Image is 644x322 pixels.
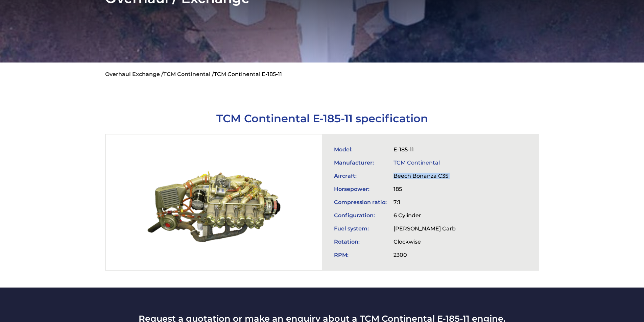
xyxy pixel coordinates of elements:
td: Configuration: [331,209,390,222]
a: TCM Continental / [163,71,214,77]
td: [PERSON_NAME] Carb [390,222,459,235]
td: 2300 [390,248,459,262]
td: Model: [331,143,390,156]
td: 7:1 [390,196,459,209]
a: TCM Continental [393,159,440,166]
td: Aircraft: [331,169,390,182]
td: Horsepower: [331,182,390,196]
td: Rotation: [331,235,390,248]
h1: TCM Continental E-185-11 specification [105,112,539,125]
td: 6 Cylinder [390,209,459,222]
td: Compression ratio: [331,196,390,209]
li: TCM Continental E-185-11 [214,71,282,77]
td: E-185-11 [390,143,459,156]
td: Manufacturer: [331,156,390,169]
td: RPM: [331,248,390,262]
td: Beech Bonanza C35 [390,169,459,182]
td: Clockwise [390,235,459,248]
td: 185 [390,182,459,196]
a: Overhaul Exchange / [105,71,163,77]
td: Fuel system: [331,222,390,235]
